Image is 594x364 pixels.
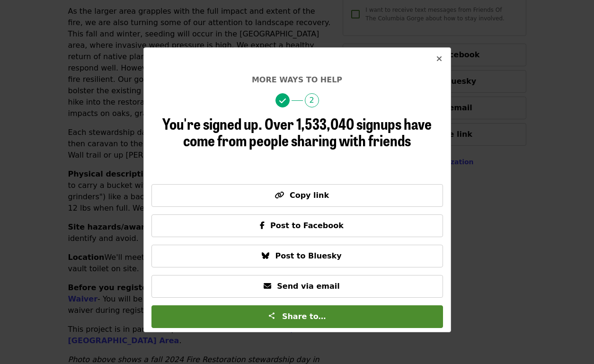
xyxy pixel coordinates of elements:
[262,251,269,260] i: bluesky icon
[279,97,286,106] i: check icon
[252,75,342,84] span: More ways to help
[151,245,443,267] button: Post to Bluesky
[183,112,432,151] span: Over 1,533,040 signups have come from people sharing with friends
[151,275,443,298] button: Send via email
[151,184,443,207] button: Copy link
[277,282,339,291] span: Send via email
[270,221,344,230] span: Post to Facebook
[151,214,443,237] button: Post to Facebook
[428,48,451,71] button: Close
[268,312,275,320] img: Share
[305,93,319,107] span: 2
[290,191,329,200] span: Copy link
[260,221,265,230] i: facebook-f icon
[436,54,442,63] i: times icon
[162,112,262,134] span: You're signed up.
[151,305,443,328] button: Share to…
[275,251,341,260] span: Post to Bluesky
[264,282,271,291] i: envelope icon
[275,191,284,200] i: link icon
[282,312,326,321] span: Share to…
